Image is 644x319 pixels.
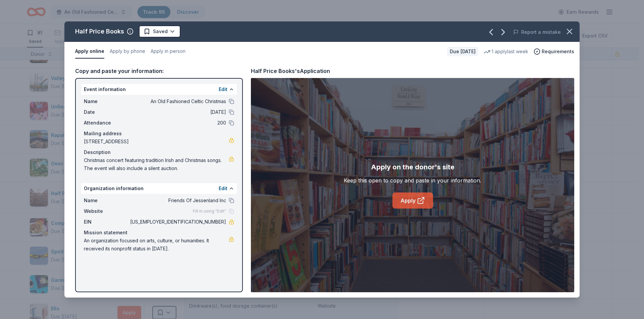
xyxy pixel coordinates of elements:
span: [DATE] [129,108,226,116]
button: Edit [219,85,227,93]
span: Friends Of Jessenland Inc [129,196,226,205]
button: Requirements [534,48,574,56]
span: Christmas concert featuring tradition Irish and Christmas songs. The event will also include a si... [84,156,229,172]
div: Organization information [81,183,237,194]
span: 200 [129,119,226,127]
a: Apply [392,192,433,209]
span: [STREET_ADDRESS] [84,138,229,146]
div: Description [84,148,234,156]
span: Website [84,207,129,215]
span: Name [84,196,129,205]
span: An organization focused on arts, culture, or humanities. It received its nonprofit status in [DATE]. [84,237,229,253]
span: Name [84,97,129,105]
div: Half Price Books [75,26,124,37]
div: Due [DATE] [447,47,478,56]
span: Fill in using "Edit" [193,209,226,214]
div: Apply on the donor's site [371,162,454,172]
button: Edit [219,184,227,192]
span: An Old Fashioned Celtic Christmas [129,97,226,105]
button: Report a mistake [513,28,561,36]
span: Saved [153,27,168,35]
button: Saved [139,25,180,37]
div: Mailing address [84,130,234,138]
button: Apply by phone [110,45,145,59]
button: Apply in person [151,45,185,59]
span: Date [84,108,129,116]
div: 1 apply last week [484,48,528,56]
div: Keep this open to copy and paste in your information. [344,176,481,184]
div: Copy and paste your information: [75,67,243,75]
div: Half Price Books's Application [251,67,330,75]
div: Event information [81,84,237,95]
span: Attendance [84,119,129,127]
span: [US_EMPLOYER_IDENTIFICATION_NUMBER] [129,218,226,226]
span: EIN [84,218,129,226]
span: Requirements [542,48,574,56]
div: Mission statement [84,229,234,237]
button: Apply online [75,45,104,59]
